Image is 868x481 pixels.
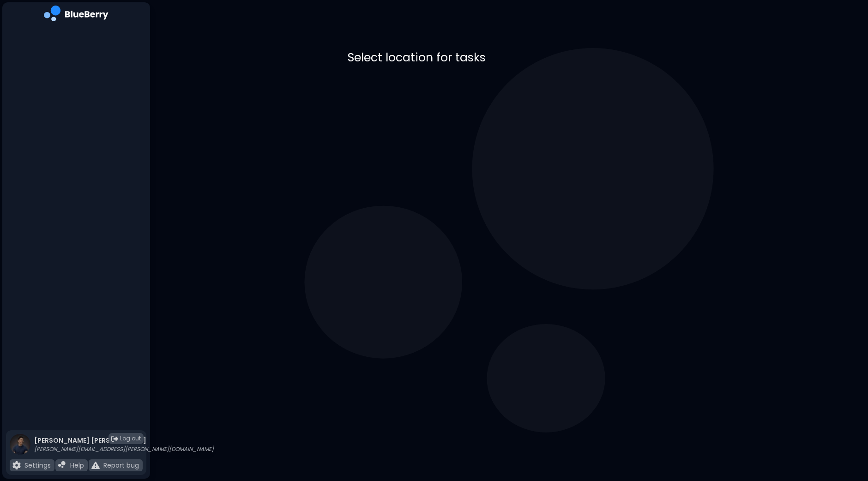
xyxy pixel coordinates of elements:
img: file icon [58,461,66,469]
img: company logo [44,6,108,24]
img: file icon [91,461,100,469]
img: profile photo [10,434,30,464]
img: file icon [12,461,21,469]
span: Log out [120,435,141,442]
p: [PERSON_NAME][EMAIL_ADDRESS][PERSON_NAME][DOMAIN_NAME] [34,445,214,453]
img: logout [111,435,118,442]
p: [PERSON_NAME] [PERSON_NAME] [34,436,214,445]
p: Report bug [103,461,139,469]
p: Settings [24,461,51,469]
p: Help [70,461,84,469]
p: Select location for tasks [348,50,671,65]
